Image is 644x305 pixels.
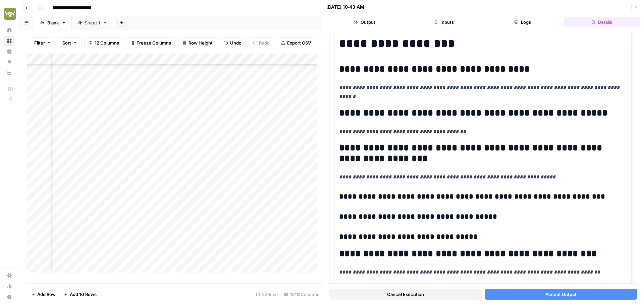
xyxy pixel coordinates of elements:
[387,291,424,298] span: Cancel Execution
[4,281,15,292] a: Usage
[84,37,123,48] button: 12 Columns
[58,37,82,48] button: Sort
[545,291,577,298] span: Accept Output
[4,35,15,46] a: Browse
[485,289,638,300] button: Accept Output
[137,40,171,46] span: Freeze Columns
[47,19,59,26] div: Blank
[249,37,274,48] button: Redo
[220,37,246,48] button: Undo
[4,25,15,35] a: Home
[4,8,16,20] img: Evergreen Media Logo
[277,37,315,48] button: Export CSV
[27,289,60,300] button: Add Row
[259,40,270,46] span: Redo
[95,40,119,46] span: 12 Columns
[30,37,55,48] button: Filter
[253,289,281,300] div: 22 Rows
[287,40,311,46] span: Export CSV
[4,57,15,68] a: Opportunities
[4,68,15,78] a: Your Data
[34,40,45,46] span: Filter
[230,40,241,46] span: Undo
[4,270,15,281] a: Settings
[126,37,175,48] button: Freeze Columns
[37,291,56,298] span: Add Row
[34,16,72,29] a: Blank
[406,17,482,27] button: Inputs
[189,40,213,46] span: Row Height
[72,16,113,29] a: Sheet 1
[85,19,100,26] div: Sheet 1
[4,46,15,57] a: Insights
[62,40,71,46] span: Sort
[4,292,15,302] button: Help + Support
[485,17,561,27] button: Logs
[326,4,364,10] div: [DATE] 10:43 AM
[4,5,15,22] button: Workspace: Evergreen Media
[329,289,482,300] button: Cancel Execution
[178,37,217,48] button: Row Height
[563,17,640,27] button: Details
[326,17,403,27] button: Output
[60,289,101,300] button: Add 10 Rows
[281,289,322,300] div: 12/12 Columns
[70,291,97,298] span: Add 10 Rows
